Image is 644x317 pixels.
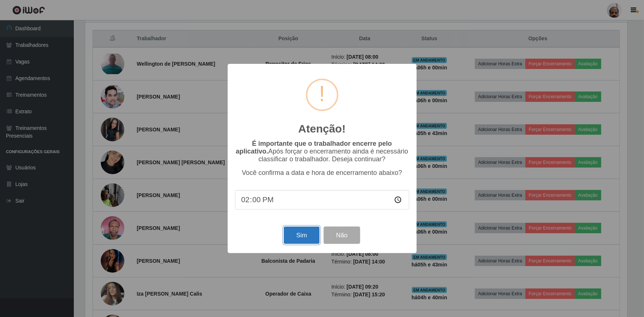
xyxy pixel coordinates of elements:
[284,227,320,244] button: Sim
[236,140,392,155] b: É importante que o trabalhador encerre pelo aplicativo.
[235,169,409,177] p: Você confirma a data e hora de encerramento abaixo?
[324,227,360,244] button: Não
[235,140,409,163] p: Após forçar o encerramento ainda é necessário classificar o trabalhador. Deseja continuar?
[298,122,345,135] h2: Atenção!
